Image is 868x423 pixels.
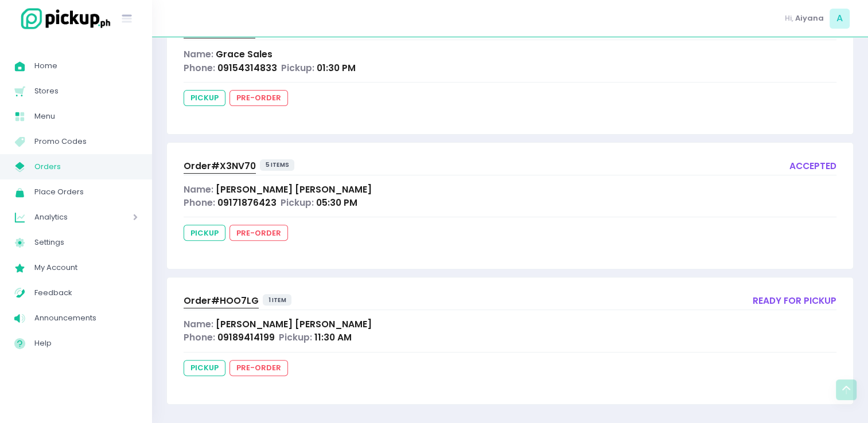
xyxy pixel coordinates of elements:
span: 05:30 PM [316,197,357,209]
span: pickup [184,225,225,241]
span: [PERSON_NAME] [PERSON_NAME] [216,318,372,330]
span: Order# X3NV70 [184,160,256,172]
span: 09171876423 [217,197,277,209]
span: 01:30 PM [317,62,356,74]
span: pre-order [229,360,288,376]
span: 1 item [263,294,292,305]
span: Place Orders [34,185,138,199]
span: Order# HOO7LG [184,295,259,307]
span: Stores [34,84,138,99]
span: Phone: [184,62,215,74]
a: Order#HOO7LG [184,294,259,310]
span: Feedback [34,285,138,300]
span: Name: [184,183,213,195]
span: Orders [34,159,138,174]
span: Promo Codes [34,134,138,149]
span: Name: [184,318,213,330]
span: Pickup: [279,331,312,343]
a: Order#X3NV70 [184,159,256,175]
span: Analytics [34,210,100,225]
span: Name: [184,48,213,60]
span: pre-order [229,225,288,241]
span: pre-order [229,90,288,106]
span: pickup [184,90,225,106]
span: Menu [34,109,138,124]
span: Help [34,336,138,351]
span: 09189414199 [217,331,275,343]
span: Phone: [184,331,215,343]
span: Pickup: [281,62,314,74]
span: 09154314833 [217,62,277,74]
span: Phone: [184,197,215,209]
div: accepted [789,159,836,175]
img: logo [14,6,112,31]
span: 11:30 AM [314,331,352,343]
span: A [830,9,850,29]
span: [PERSON_NAME] [PERSON_NAME] [216,183,372,195]
span: Grace Sales [216,48,273,60]
span: Pickup: [281,197,314,209]
span: Hi, [785,13,793,24]
span: Home [34,58,138,73]
span: Aiyana [795,13,824,24]
span: Settings [34,235,138,250]
span: 5 items [260,159,295,171]
span: Announcements [34,311,138,326]
span: My Account [34,260,138,275]
span: pickup [184,360,225,376]
div: ready for pickup [753,294,836,310]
